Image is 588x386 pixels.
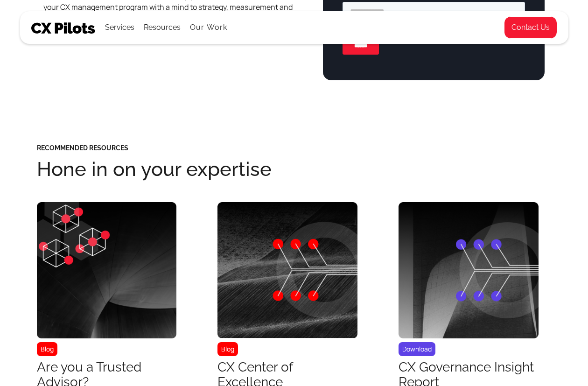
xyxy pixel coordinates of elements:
[37,145,552,151] h5: Recommended Resources
[105,21,134,34] div: Services
[399,342,435,356] div: Download
[504,16,557,39] a: Contact Us
[37,342,57,356] div: Blog
[144,21,181,34] div: Resources
[217,342,238,356] div: Blog
[37,159,552,180] h2: Hone in on your expertise
[190,23,228,32] a: Our Work
[105,12,134,43] div: Services
[144,12,181,43] div: Resources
